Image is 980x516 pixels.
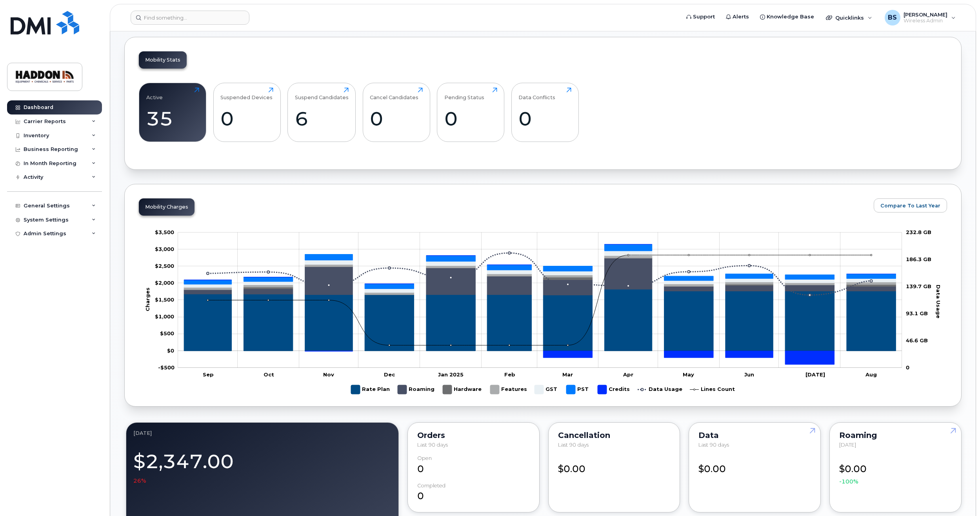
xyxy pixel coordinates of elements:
g: $0 [160,331,174,337]
a: Pending Status0 [444,87,497,138]
span: 26% [133,477,146,485]
div: $0.00 [839,455,952,485]
div: Data [698,432,811,438]
div: August 2025 [133,430,391,436]
div: Active [146,87,163,100]
span: Knowledge Base [767,13,814,21]
g: GST [535,382,558,397]
div: Brooke Szoo [879,10,961,25]
span: Last 90 days [558,442,589,448]
tspan: $500 [160,331,174,337]
div: Orders [417,432,530,438]
div: 35 [146,107,199,130]
tspan: -$500 [158,364,175,371]
div: 6 [295,107,349,130]
div: Roaming [839,432,952,438]
tspan: May [683,371,694,378]
tspan: 186.3 GB [906,256,931,262]
div: 0 [370,107,423,130]
div: 0 [417,455,530,476]
div: Cancel Candidates [370,87,418,100]
g: $0 [155,296,174,303]
span: [PERSON_NAME] [904,11,947,18]
tspan: $1,500 [155,296,174,303]
a: Data Conflicts0 [518,87,571,138]
g: Roaming [398,382,435,397]
tspan: 46.6 GB [906,337,928,343]
tspan: Mar [562,371,573,378]
tspan: Dec [384,371,395,378]
tspan: Sep [203,371,214,378]
span: Wireless Admin [904,18,947,24]
tspan: Charges [144,287,151,311]
span: Alerts [733,13,749,21]
g: Rate Plan [351,382,390,397]
div: completed [417,483,445,489]
a: Suspend Candidates6 [295,87,349,138]
a: Support [681,9,720,25]
tspan: Apr [623,371,633,378]
div: Quicklinks [820,10,878,25]
tspan: Jan 2025 [438,371,464,378]
div: Cancellation [558,432,671,438]
tspan: 232.8 GB [906,229,931,235]
a: Active35 [146,87,199,138]
a: Cancel Candidates0 [370,87,423,138]
div: 0 [417,483,530,503]
div: 0 [518,107,571,130]
span: [DATE] [839,442,856,448]
tspan: [DATE] [805,371,825,378]
g: Credits [598,382,630,397]
tspan: $0 [167,347,174,354]
g: $0 [155,246,174,252]
span: -100% [839,478,858,485]
div: 0 [444,107,497,130]
span: Last 90 days [698,442,729,448]
div: Suspended Devices [220,87,273,100]
g: Rate Plan [184,289,896,351]
button: Compare To Last Year [874,198,947,213]
div: Pending Status [444,87,484,100]
tspan: Jun [744,371,754,378]
div: Suspend Candidates [295,87,349,100]
tspan: $2,000 [155,280,174,286]
tspan: $1,000 [155,313,174,320]
tspan: 93.1 GB [906,310,928,316]
tspan: Feb [504,371,515,378]
g: Data Usage [638,382,682,397]
tspan: $2,500 [155,263,174,269]
tspan: Nov [323,371,334,378]
tspan: $3,500 [155,229,174,235]
g: Legend [351,382,735,397]
g: $0 [155,313,174,320]
div: $2,347.00 [133,446,391,485]
g: Hardware [443,382,482,397]
span: Last 90 days [417,442,448,448]
g: 793.99 2025-01-01 [426,268,475,294]
div: Open [417,455,432,461]
g: $0 [155,263,174,269]
g: Lines Count [690,382,735,397]
tspan: 0 [906,364,909,371]
a: Knowledge Base [755,9,820,25]
tspan: Data Usage [935,285,942,318]
span: Compare To Last Year [880,202,940,209]
g: Features [490,382,527,397]
span: BS [888,13,897,22]
a: Alerts [720,9,755,25]
tspan: Oct [264,371,274,378]
a: Suspended Devices0 [220,87,273,138]
div: 0 [220,107,273,130]
tspan: 139.7 GB [906,283,931,289]
g: PST [566,382,590,397]
g: $0 [155,280,174,286]
div: $0.00 [698,455,811,476]
div: Data Conflicts [518,87,555,100]
span: Quicklinks [835,15,864,21]
span: Support [693,13,715,21]
tspan: Aug [865,371,877,378]
g: $0 [158,364,175,371]
tspan: $3,000 [155,246,174,252]
input: Find something... [131,11,249,25]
